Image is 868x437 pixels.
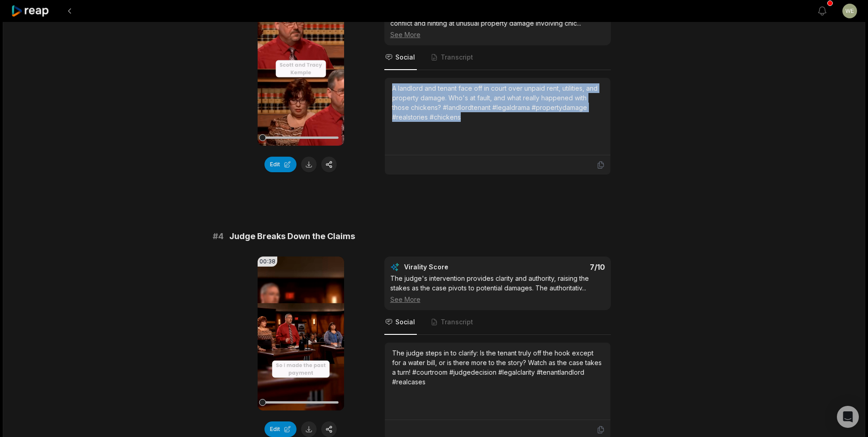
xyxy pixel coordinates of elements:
[390,30,605,39] div: See More
[441,317,473,327] span: Transcript
[384,45,611,70] nav: Tabs
[264,421,297,437] button: Edit
[213,230,224,243] span: # 4
[384,310,611,335] nav: Tabs
[258,257,344,410] video: Your browser does not support mp4 format.
[392,83,603,122] div: A landlord and tenant face off in court over unpaid rent, utilities, and property damage. Who's a...
[395,53,415,62] span: Social
[390,295,605,304] div: See More
[390,9,605,39] div: This opening clip sets the stage for the dispute, introducing the main conflict and hinting at un...
[390,273,605,304] div: The judge's intervention provides clarity and authority, raising the stakes as the case pivots to...
[404,262,502,272] div: Virality Score
[837,406,859,428] div: Open Intercom Messenger
[392,348,603,387] div: The judge steps in to clarify: Is the tenant truly off the hook except for a water bill, or is th...
[507,262,605,272] div: 7 /10
[264,157,297,172] button: Edit
[441,53,473,62] span: Transcript
[395,317,415,327] span: Social
[229,230,355,243] span: Judge Breaks Down the Claims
